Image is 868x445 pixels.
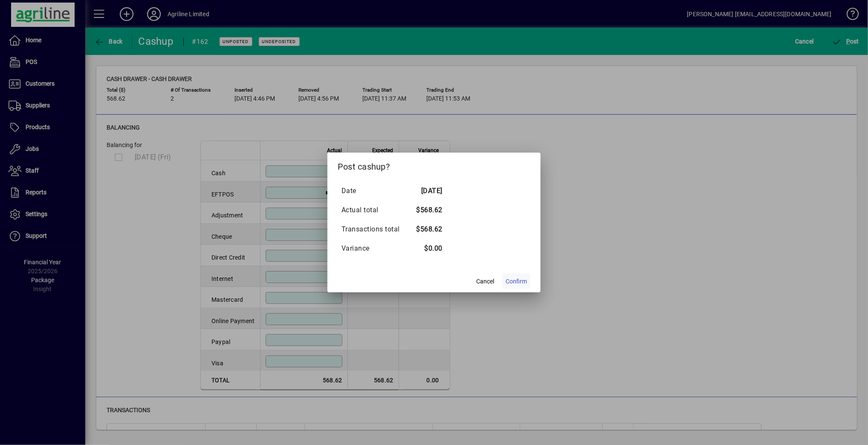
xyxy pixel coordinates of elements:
[502,274,530,289] button: Confirm
[341,181,408,200] td: Date
[341,200,408,220] td: Actual total
[408,220,443,239] td: $568.62
[341,220,408,239] td: Transactions total
[476,277,494,286] span: Cancel
[472,274,499,289] button: Cancel
[408,200,443,220] td: $568.62
[408,239,443,258] td: $0.00
[327,153,541,177] h2: Post cashup?
[408,181,443,200] td: [DATE]
[506,277,527,286] span: Confirm
[341,239,408,258] td: Variance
